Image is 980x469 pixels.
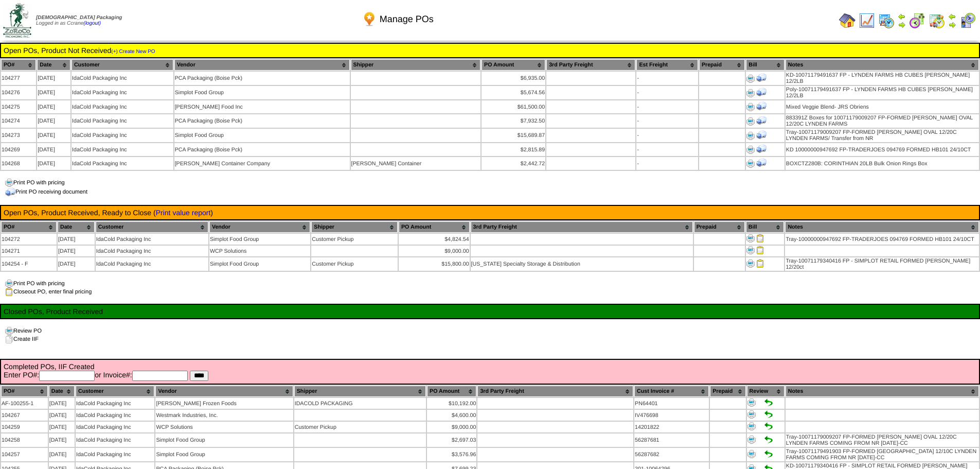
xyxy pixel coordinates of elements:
[427,437,476,443] div: $2,697.03
[636,157,698,170] td: -
[756,130,767,140] img: Print Receiving Document
[948,12,956,21] img: arrowleft.gif
[155,422,293,432] td: WCP Solutions
[209,221,310,233] th: Vendor
[209,234,310,245] td: Simplot Food Group
[5,179,13,187] img: print.gif
[634,410,709,421] td: IV476698
[58,234,95,245] td: [DATE]
[786,157,979,170] td: BOXCTZ280B: CORINTHIAN 20LB Bulk Onion Rings Box
[72,129,173,142] td: IdaCold Packaging Inc
[746,234,755,242] img: Print
[3,46,977,55] td: Open POs, Product Not Received
[482,147,545,153] div: $2,815.89
[174,143,350,156] td: PCA Packaging (Boise Pck)
[155,433,293,447] td: Simplot Food Group
[72,157,173,170] td: IdaCold Packaging Inc
[5,335,13,343] img: clone.gif
[786,86,979,99] td: Poly-10071179491637 FP - LYNDEN FARMS HB CUBES [PERSON_NAME] 12/2LB
[72,114,173,128] td: IdaCold Packaging Inc
[72,100,173,113] td: IdaCold Packaging Inc
[898,21,906,29] img: arrowright.gif
[948,21,956,29] img: arrowright.gif
[786,129,979,142] td: Tray-10071179009207 FP-FORMED [PERSON_NAME] OVAL 12/20C LYNDEN FARMS/ Transfer from NR
[155,410,293,421] td: Westmark Industries, Inc.
[1,143,36,156] td: 104269
[174,59,350,71] th: Vendor
[786,114,979,128] td: 883391Z Boxes for 10071179009207 FP-FORMED [PERSON_NAME] OVAL 12/20C LYNDEN FARMS
[209,257,310,271] td: Simplot Food Group
[5,187,15,197] img: truck.png
[786,386,979,397] th: Notes
[5,288,13,296] img: clipboard.gif
[482,161,545,167] div: $2,442.72
[174,86,350,99] td: Simplot Food Group
[1,410,48,421] td: 104267
[294,398,426,409] td: IDACOLD PACKAGING
[37,72,70,85] td: [DATE]
[76,386,154,397] th: Customer
[786,433,979,447] td: Tray-10071179009207 FP-FORMED [PERSON_NAME] OVAL 12/20C LYNDEN FARMS COMING FROM NR [DATE]-CC
[427,451,476,458] div: $3,576.96
[756,73,767,83] img: Print Receiving Document
[785,234,979,245] td: Tray-10000000947692 FP-TRADERJOES 094769 FORMED HB101 24/10CT
[634,448,709,461] td: 56287682
[959,12,976,29] img: calendarcustomer.gif
[756,87,767,97] img: Print Receiving Document
[37,86,70,99] td: [DATE]
[1,86,36,99] td: 104276
[37,143,70,156] td: [DATE]
[399,221,470,233] th: PO Amount
[174,100,350,113] td: [PERSON_NAME] Food Inc
[36,15,122,21] span: [DEMOGRAPHIC_DATA] Packaging
[72,86,173,99] td: IdaCold Packaging Inc
[4,371,976,381] form: Enter PO#: or Invoice#:
[756,144,767,154] img: Print Receiving Document
[49,422,75,432] td: [DATE]
[747,410,756,419] img: Print
[482,59,545,71] th: PO Amount
[155,386,293,397] th: Vendor
[399,248,469,254] div: $9,000.00
[746,89,755,97] img: Print
[351,59,481,71] th: Shipper
[746,259,755,268] img: Print
[482,104,545,110] div: $61,500.00
[756,101,767,111] img: Print Receiving Document
[699,59,745,71] th: Prepaid
[156,209,211,217] a: Print value report
[764,398,773,407] img: Set to Handled
[72,59,173,71] th: Customer
[746,132,755,140] img: Print
[1,433,48,447] td: 104258
[764,410,773,419] img: Set to Handled
[929,12,945,29] img: calendarinout.gif
[58,246,95,256] td: [DATE]
[49,386,75,397] th: Date
[3,208,977,217] td: Open POs, Product Received, Ready to Close ( )
[1,157,36,170] td: 104268
[155,448,293,461] td: Simplot Food Group
[636,72,698,85] td: -
[1,129,36,142] td: 104273
[482,132,545,138] div: $15,689.87
[1,246,57,256] td: 104271
[72,143,173,156] td: IdaCold Packaging Inc
[37,129,70,142] td: [DATE]
[482,75,545,81] div: $6,935.00
[477,386,633,397] th: 3rd Party Freight
[756,246,764,254] img: Close PO
[746,75,755,83] img: Print
[634,422,709,432] td: 14201822
[546,59,635,71] th: 3rd Party Freight
[747,398,756,407] img: Print
[634,398,709,409] td: PN64401
[746,117,755,126] img: Print
[49,448,75,461] td: [DATE]
[746,246,755,254] img: Print
[786,143,979,156] td: KD 10000000947692 FP-TRADERJOES 094769 FORMED HB101 24/10CT
[764,422,773,430] img: Set to Handled
[76,410,154,421] td: IdaCold Packaging Inc
[427,424,476,430] div: $9,000.00
[49,410,75,421] td: [DATE]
